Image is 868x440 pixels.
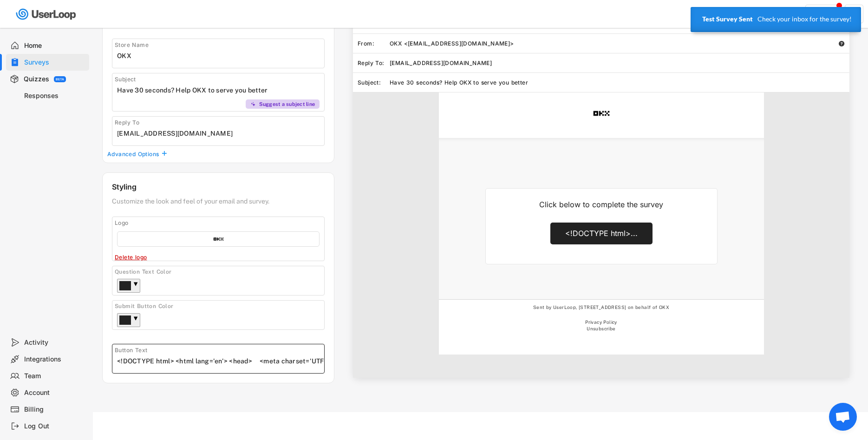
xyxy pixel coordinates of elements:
div: Reply To [115,119,249,126]
div: Button Text [115,347,249,354]
div: BETA [56,78,64,81]
div: Account [24,388,85,397]
div: ▼ [133,282,138,291]
img: MagicMajor%20%28Purple%29.svg [250,102,256,106]
div: Responses [24,92,85,100]
text:  [162,151,167,157]
div: Quizzes [24,75,49,84]
div: Click below to complete the survey [518,200,685,210]
div: Customize the look and feel of your email and survey. [112,197,325,210]
div: Surveys [24,58,85,67]
div: Styling [112,182,325,195]
button:  [838,40,845,47]
div: Team [24,372,85,381]
div: Log Out [24,422,85,431]
div: Billing [24,405,85,414]
div: ▼ [133,316,138,326]
div: Store Name [115,41,249,49]
div: Have 30 seconds? Help OKX to serve you better [390,79,849,86]
div: Sent by UserLoop, [STREET_ADDRESS] on behalf of OKX [520,304,683,319]
div: From: [358,40,390,47]
div: Home [24,41,85,50]
div: Submit Button Color [115,303,326,310]
div: Suggest a subject line [259,101,315,107]
div: Subject: [358,79,390,86]
div: Privacy Policy [520,319,683,326]
text:  [839,40,845,47]
div: Advanced Options [107,151,160,158]
button:  [160,151,168,157]
div: Activity [24,338,85,347]
strong: Test Survey Sent [702,15,753,23]
div: Integrations [24,355,85,364]
img: userloop-logo-01.svg [14,5,79,24]
div: OKX <[EMAIL_ADDRESS][DOMAIN_NAME]> [390,40,838,47]
img: images.png [569,102,634,125]
div: Unsubscribe [520,326,683,332]
div: Open chat [829,403,857,431]
div: Subject [115,76,324,83]
div: [EMAIL_ADDRESS][DOMAIN_NAME] [390,59,849,67]
div: <!DOCTYPE html>... [565,229,638,238]
div: Delete logo [115,254,249,261]
div: Reply To: [358,59,390,67]
div: Question Text Color [115,269,326,276]
p: Check your inbox for the survey! [757,15,852,23]
div: Logo [115,219,324,227]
